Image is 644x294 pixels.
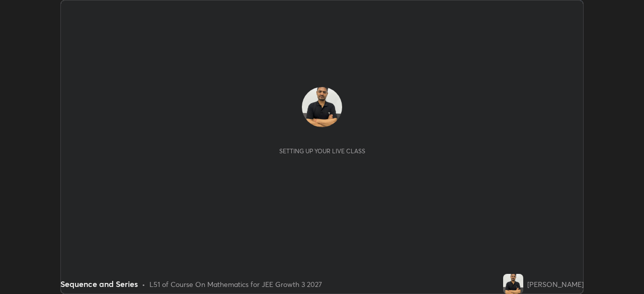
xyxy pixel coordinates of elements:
[142,279,145,289] div: •
[503,274,523,294] img: 08c284debe354a72af15aff8d7bcd778.jpg
[527,279,584,289] div: [PERSON_NAME]
[60,278,138,290] div: Sequence and Series
[302,87,342,127] img: 08c284debe354a72af15aff8d7bcd778.jpg
[279,147,365,155] div: Setting up your live class
[149,279,322,289] div: L51 of Course On Mathematics for JEE Growth 3 2027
